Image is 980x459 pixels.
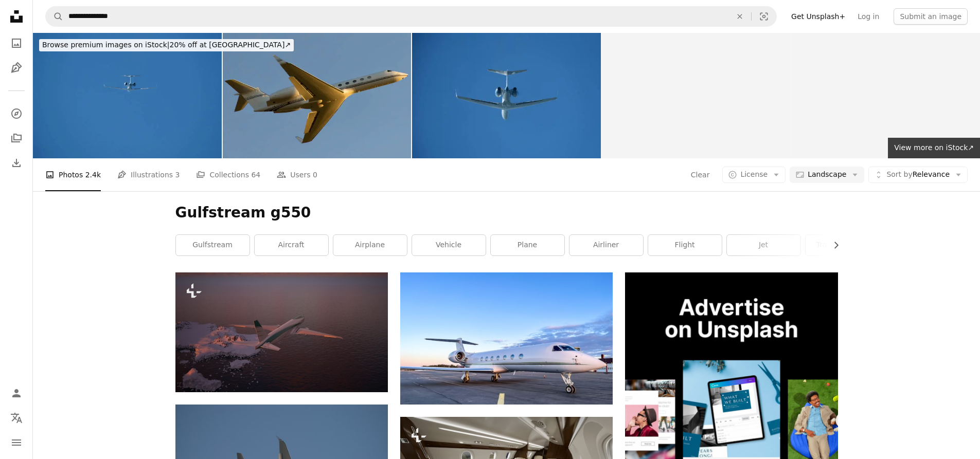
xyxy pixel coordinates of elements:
span: 0 [313,169,317,180]
span: 64 [251,169,260,180]
a: Users 0 [277,158,317,191]
img: Airplane in the blue sky. Gulfstream G550 [412,33,601,158]
img: Airplane in the blue sky. Gulfstream G550 [33,33,222,158]
a: Collections [6,128,27,149]
button: Language [6,408,27,428]
a: gulfstream [176,235,250,255]
span: Sort by [886,170,912,178]
a: plane [491,235,564,255]
a: a private jet sitting on the tarmac of an airport [400,334,613,343]
button: Clear [690,167,710,183]
img: an airplane is flying over some icebergs in the water [175,272,388,392]
a: Collections 64 [196,158,260,191]
a: Photos [6,33,27,53]
a: Illustrations [6,58,27,78]
a: Browse premium images on iStock|20% off at [GEOGRAPHIC_DATA]↗ [33,33,300,58]
form: Find visuals sitewide [45,6,777,27]
img: a private jet sitting on the tarmac of an airport [400,272,613,404]
a: Download History [6,153,27,173]
a: Log in [851,8,885,25]
button: Submit an image [894,8,968,25]
span: View more on iStock ↗ [894,143,974,152]
a: Illustrations 3 [117,158,180,191]
a: flight [648,235,722,255]
button: License [722,167,786,183]
a: View more on iStock↗ [888,138,980,158]
a: airplane [333,235,407,255]
a: transportation [806,235,879,255]
span: Landscape [808,170,846,180]
h1: Gulfstream g550 [175,204,838,222]
img: Gulfstream G550 [223,33,412,158]
button: scroll list to the right [827,235,838,255]
span: 3 [175,169,180,180]
a: aircraft [255,235,328,255]
span: 20% off at [GEOGRAPHIC_DATA] ↗ [42,41,291,49]
a: an airplane is flying over some icebergs in the water [175,327,388,337]
a: jet [727,235,800,255]
button: Search Unsplash [46,7,63,26]
a: Explore [6,103,27,124]
button: Visual search [752,7,776,26]
a: airliner [569,235,643,255]
span: License [740,170,768,178]
button: Clear [728,7,751,26]
a: vehicle [412,235,486,255]
button: Sort byRelevance [868,167,968,183]
a: Log in / Sign up [6,383,27,403]
button: Menu [6,432,27,453]
span: Browse premium images on iStock | [42,41,169,49]
a: Get Unsplash+ [785,8,851,25]
button: Landscape [790,167,864,183]
span: Relevance [886,170,950,180]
